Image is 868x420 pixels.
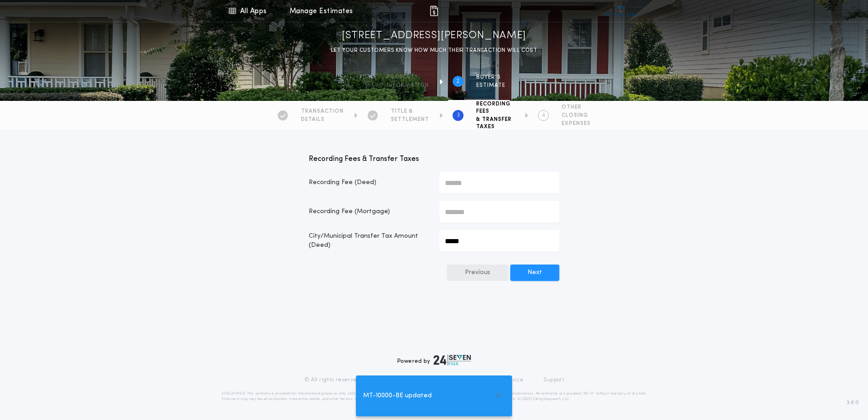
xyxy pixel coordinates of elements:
span: TITLE & [391,108,429,115]
img: img [429,5,439,16]
p: Recording Fee (Mortgage) [309,207,429,216]
span: & TRANSFER TAXES [476,116,514,130]
h2: 4 [542,112,545,119]
h2: 3 [457,112,460,119]
span: SETTLEMENT [391,116,429,123]
h1: [STREET_ADDRESS][PERSON_NAME] [342,29,526,43]
img: logo [434,355,471,365]
button: Next [510,265,559,281]
span: MT-10000-BE updated [363,391,432,401]
span: BUYER'S [476,74,505,81]
h2: 2 [456,78,459,85]
button: Previous [447,265,508,281]
span: EXPENSES [562,120,591,127]
p: Recording Fee (Deed) [309,178,429,187]
span: TRANSACTION [301,108,344,115]
span: Property [387,74,429,81]
p: Recording Fees & Transfer Taxes [309,154,559,165]
img: vs-icon [604,6,638,15]
p: LET YOUR CUSTOMERS KNOW HOW MUCH THEIR TRANSACTION WILL COST [331,46,537,55]
span: ESTIMATE [476,82,505,89]
span: RECORDING FEES [476,100,514,115]
p: City/Municipal Transfer Tax Amount (Deed) [309,232,429,250]
span: CLOSING [562,112,591,119]
span: DETAILS [301,116,344,123]
span: OTHER [562,104,591,111]
div: Powered by [397,355,471,365]
span: information [387,82,429,89]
